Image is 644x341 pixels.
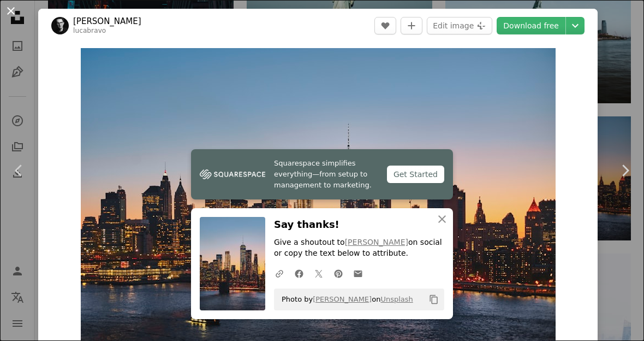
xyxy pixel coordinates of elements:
[497,17,565,34] a: Download free
[309,262,329,284] a: Share on Twitter
[274,217,444,233] h3: Say thanks!
[329,262,348,284] a: Share on Pinterest
[191,149,453,199] a: Squarespace simplifies everything—from setup to management to marketing.Get Started
[606,118,644,223] a: Next
[427,17,492,34] button: Edit image
[345,238,408,246] a: [PERSON_NAME]
[348,262,368,284] a: Share over email
[289,262,309,284] a: Share on Facebook
[73,16,141,27] a: [PERSON_NAME]
[274,237,444,259] p: Give a shoutout to on social or copy the text below to attribute.
[566,17,585,34] button: Choose download size
[51,17,69,34] img: Go to Luca Bravo's profile
[387,166,444,183] div: Get Started
[380,295,413,303] a: Unsplash
[401,17,422,34] button: Add to Collection
[274,158,378,191] span: Squarespace simplifies everything—from setup to management to marketing.
[73,27,106,34] a: lucabravo
[276,291,413,308] span: Photo by on
[313,295,372,303] a: [PERSON_NAME]
[425,290,443,309] button: Copy to clipboard
[374,17,396,34] button: Like
[200,166,265,183] img: file-1747939142011-51e5cc87e3c9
